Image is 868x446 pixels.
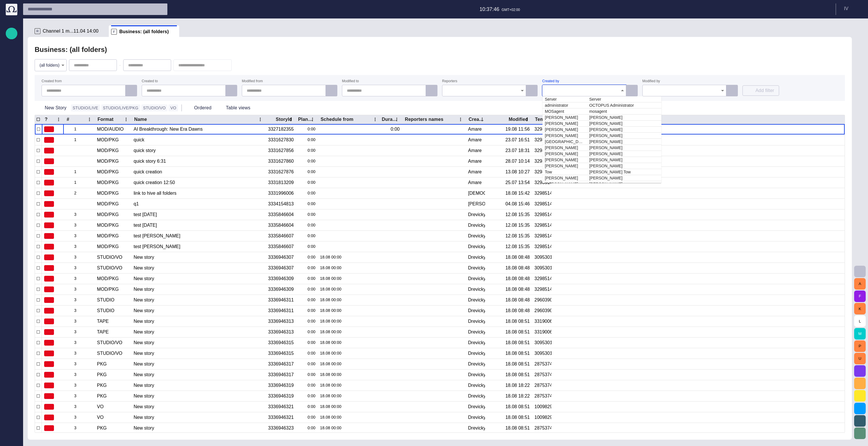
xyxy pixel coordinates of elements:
div: Drevicky [468,276,485,282]
div: 3336946311 [268,308,294,314]
div: 3298514337 [534,137,551,143]
div: 3335846607 [268,233,294,239]
span: Publishing queue [8,75,15,82]
div: New story [134,348,263,359]
p: My OctopusX [8,145,15,150]
div: 3298514337 [534,243,551,250]
div: 0:00 [298,124,315,134]
div: MOD/PKG [97,179,119,186]
p: AI Assistant [8,191,15,196]
div: Drevicky [468,318,485,325]
div: 3336946309 [268,276,294,282]
label: Modified from [242,79,263,83]
div: test peter [134,231,263,241]
button: Schedule from column menu [371,115,379,123]
div: 18.08 00:00 [320,348,378,359]
div: Vedra [468,190,485,196]
div: Media-test with filter [6,119,17,131]
div: 18.08 08:48 [505,286,530,293]
div: 0:00 [298,370,315,380]
div: MOD/PKG [97,190,119,196]
span: Administration [8,110,15,117]
div: Drevicky [468,350,485,357]
div: 18.08 15:42 [505,190,530,196]
div: 3095301351 [534,350,551,357]
span: [PERSON_NAME]'s media (playout) [8,133,15,140]
div: 18.08 00:00 [320,370,378,380]
div: 0:00 [298,220,315,231]
label: Created from [42,79,62,83]
div: 12.08 15:35 [505,243,530,250]
div: Drevicky [468,361,485,367]
div: q1 [134,199,263,209]
span: Rundowns [8,52,15,59]
div: [URL][DOMAIN_NAME] [6,177,17,188]
div: Publishing queue [6,73,17,85]
div: 3336946313 [268,329,294,335]
span: Channel 1 m...11.04 14:00 [43,28,98,34]
div: Amare [468,179,482,186]
p: Editorial Admin [8,168,15,173]
div: Drevicky [468,233,485,239]
div: 18.08 00:00 [320,380,378,391]
p: Rundowns [8,52,15,58]
div: STUDIO [97,297,114,303]
td: [PERSON_NAME] [542,127,587,133]
div: MOD/PKG [97,169,119,175]
button: IV [839,3,865,14]
div: STUDIO [97,308,114,314]
button: Plan dur column menu [308,115,317,123]
div: 3095301351 [534,340,551,346]
div: Amare [468,137,482,143]
button: Ordered [184,103,214,113]
span: Business: (all folders) [119,29,169,35]
div: 0:00 [298,199,315,209]
div: 3298514337 [534,286,551,293]
div: MOD/PKG [97,276,119,282]
div: Vasyliev [468,201,485,207]
div: Drevicky [468,340,485,346]
td: [PERSON_NAME] [587,157,661,163]
div: 0:00 [298,327,315,337]
button: Table views [216,103,261,113]
div: 0:00 [298,135,315,145]
div: STUDIO/VO [97,350,122,357]
button: Open [518,87,526,95]
td: [PERSON_NAME] [542,163,587,169]
div: 0:00 [298,348,315,359]
div: 3336946315 [268,340,294,346]
div: quick [134,135,263,145]
div: 18.08 00:00 [320,252,378,263]
td: [PERSON_NAME] [587,175,661,181]
div: MOD/PKG [97,222,119,228]
td: mosagent [587,108,661,115]
td: [PERSON_NAME] [542,181,587,187]
td: [PERSON_NAME] [542,175,587,181]
div: 0:00 [298,284,315,295]
div: 0:00 [298,209,315,220]
span: Story folders [8,64,15,71]
span: Media [8,98,15,105]
span: Publishing queue KKK [8,87,15,94]
span: Octopus [8,202,15,209]
p: R [35,28,40,34]
div: FBusiness: (all folders) [109,25,179,37]
td: [PERSON_NAME] [587,181,661,187]
div: Drevicky [468,254,485,261]
div: 3334154813 [268,201,294,207]
button: Duration column menu [393,115,401,123]
div: 18.08 08:51 [505,361,530,367]
div: TAPE [97,318,109,325]
label: Modified to [342,79,359,83]
div: 2875374288 [534,372,551,378]
div: 12.08 15:35 [505,222,530,228]
div: 3298514337 [534,126,551,132]
div: 3336946313 [268,318,294,325]
div: 3298514337 [534,179,551,186]
div: 3298514337 [534,201,551,207]
div: 13.08 10:27 [505,169,530,175]
div: 0:00 [298,188,315,198]
td: Tow [542,169,587,175]
div: 3336946319 [268,382,294,389]
div: 3331627856 [268,147,294,154]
